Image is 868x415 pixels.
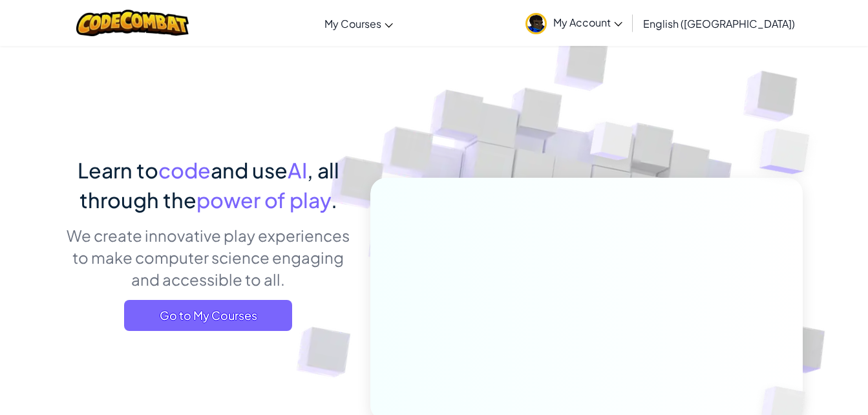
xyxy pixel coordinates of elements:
[553,16,622,29] span: My Account
[318,6,399,41] a: My Courses
[519,3,629,43] a: My Account
[637,6,801,41] a: English ([GEOGRAPHIC_DATA])
[66,224,351,290] p: We create innovative play experiences to make computer science engaging and accessible to all.
[211,157,288,183] span: and use
[331,187,337,213] span: .
[288,157,307,183] span: AI
[76,10,189,36] img: CodeCombat logo
[643,17,795,30] span: English ([GEOGRAPHIC_DATA])
[196,187,331,213] span: power of play
[734,97,845,206] img: Overlap cubes
[124,300,292,331] a: Go to My Courses
[158,157,211,183] span: code
[324,17,381,30] span: My Courses
[566,96,659,193] img: Overlap cubes
[525,13,547,34] img: avatar
[78,157,158,183] span: Learn to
